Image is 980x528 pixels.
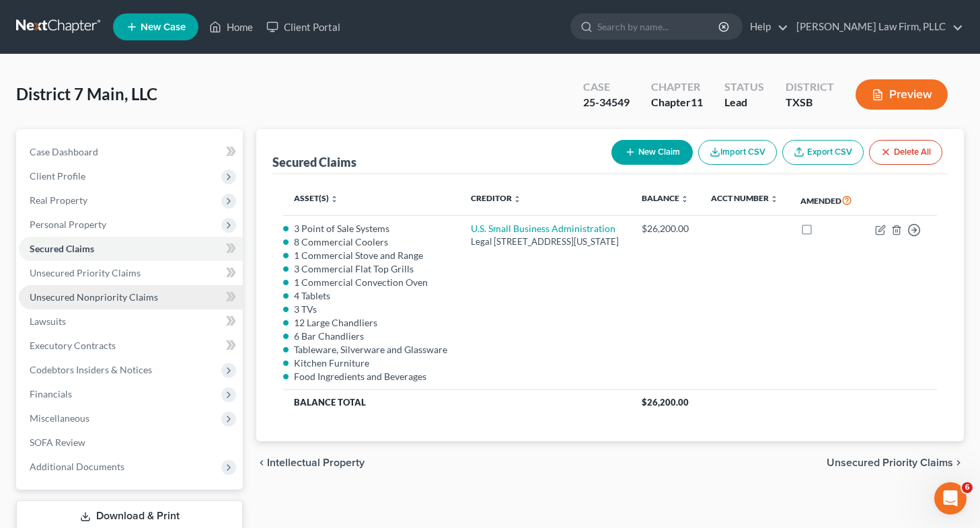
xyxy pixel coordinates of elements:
span: Personal Property [30,219,106,230]
a: Acct Number unfold_more [711,193,778,203]
a: Client Portal [260,15,347,39]
button: Unsecured Priority Claims chevron_right [827,457,964,468]
li: Kitchen Furniture [294,356,449,370]
li: 1 Commercial Stove and Range [294,249,449,262]
a: Executory Contracts [19,334,243,358]
li: 8 Commercial Coolers [294,235,449,249]
span: 11 [691,96,703,108]
i: chevron_right [953,457,964,468]
span: $26,200.00 [642,397,689,408]
a: U.S. Small Business Administration [471,223,615,234]
input: Search by name... [597,14,720,39]
iframe: Intercom live chat [934,482,967,515]
span: Financials [30,388,72,400]
li: Food Ingredients and Beverages [294,370,449,383]
button: Preview [856,79,948,110]
li: 4 Tablets [294,289,449,303]
a: Balance unfold_more [642,193,689,203]
li: 3 TVs [294,303,449,316]
span: Miscellaneous [30,412,89,424]
li: Tableware, Silverware and Glassware [294,343,449,356]
span: Unsecured Priority Claims [30,267,141,278]
span: District 7 Main, LLC [16,84,157,104]
div: Lead [724,95,764,110]
li: 1 Commercial Convection Oven [294,276,449,289]
a: Help [743,15,788,39]
div: Chapter [651,95,703,110]
a: SOFA Review [19,430,243,455]
div: Case [583,79,630,95]
li: 6 Bar Chandliers [294,330,449,343]
button: chevron_left Intellectual Property [256,457,365,468]
span: Codebtors Insiders & Notices [30,364,152,375]
a: Export CSV [782,140,864,165]
div: District [786,79,834,95]
i: chevron_left [256,457,267,468]
span: Real Property [30,194,87,206]
i: unfold_more [330,195,338,203]
th: Balance Total [283,389,631,414]
a: [PERSON_NAME] Law Firm, PLLC [790,15,963,39]
div: $26,200.00 [642,222,689,235]
span: Client Profile [30,170,85,182]
li: 3 Commercial Flat Top Grills [294,262,449,276]
button: New Claim [611,140,693,165]
button: Import CSV [698,140,777,165]
a: Home [202,15,260,39]
button: Delete All [869,140,942,165]
span: Unsecured Nonpriority Claims [30,291,158,303]
a: Asset(s) unfold_more [294,193,338,203]
span: New Case [141,22,186,32]
a: Lawsuits [19,309,243,334]
a: Case Dashboard [19,140,243,164]
span: SOFA Review [30,437,85,448]
span: Executory Contracts [30,340,116,351]
i: unfold_more [681,195,689,203]
span: Intellectual Property [267,457,365,468]
a: Unsecured Priority Claims [19,261,243,285]
span: Additional Documents [30,461,124,472]
div: TXSB [786,95,834,110]
div: 25-34549 [583,95,630,110]
th: Amended [790,185,864,216]
li: 3 Point of Sale Systems [294,222,449,235]
span: 6 [962,482,973,493]
a: Creditor unfold_more [471,193,521,203]
div: Chapter [651,79,703,95]
span: Unsecured Priority Claims [827,457,953,468]
span: Secured Claims [30,243,94,254]
span: Case Dashboard [30,146,98,157]
i: unfold_more [513,195,521,203]
div: Secured Claims [272,154,356,170]
li: 12 Large Chandliers [294,316,449,330]
i: unfold_more [770,195,778,203]
div: Status [724,79,764,95]
a: Secured Claims [19,237,243,261]
div: Legal [STREET_ADDRESS][US_STATE] [471,235,620,248]
span: Lawsuits [30,315,66,327]
a: Unsecured Nonpriority Claims [19,285,243,309]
